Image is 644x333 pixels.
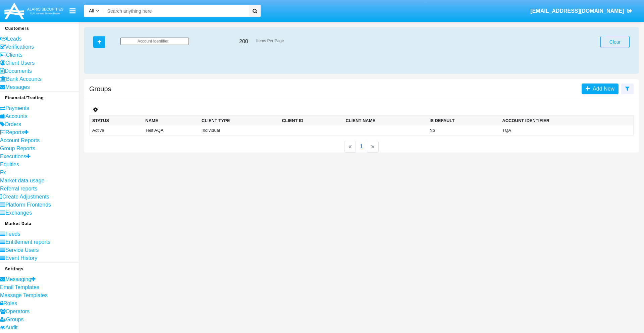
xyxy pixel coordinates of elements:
[499,115,625,125] th: Account Identifier
[143,125,199,135] td: Test AQA
[5,255,37,261] span: Event History
[6,317,23,322] span: Groups
[499,125,625,135] td: TQA
[582,84,619,94] a: Add New
[84,141,639,153] nav: paginator
[590,86,614,92] span: Add New
[427,125,499,135] td: No
[5,239,50,245] span: Entitlement reports
[279,115,343,125] th: Client ID
[5,231,20,237] span: Feeds
[5,60,35,66] span: Client Users
[199,115,279,125] th: Client Type
[256,38,284,43] span: Items Per Page
[530,8,624,14] span: [EMAIL_ADDRESS][DOMAIN_NAME]
[2,194,49,200] span: Create Adjustments
[89,8,94,13] span: All
[600,36,630,48] button: Clear
[427,115,499,125] th: Is Default
[7,36,22,42] span: Leads
[5,105,29,111] span: Payments
[3,1,64,21] img: Logo image
[5,44,34,50] span: Verifications
[527,2,636,20] a: [EMAIL_ADDRESS][DOMAIN_NAME]
[6,52,22,58] span: Clients
[143,115,199,125] th: Name
[356,141,367,152] a: 1
[5,68,32,74] span: Documents
[5,276,31,282] span: Messaging
[104,5,247,17] input: Search
[343,115,427,125] th: Client Name
[3,300,17,306] span: Roles
[199,125,279,135] td: Individual
[5,202,51,208] span: Platform Frontends
[239,39,248,44] span: 200
[5,84,30,90] span: Messages
[6,76,42,82] span: Bank Accounts
[90,125,143,135] td: Active
[5,210,32,216] span: Exchanges
[89,86,111,92] h5: Groups
[5,325,17,330] span: Audit
[6,309,30,314] span: Operators
[138,39,169,43] span: Account Identifier
[5,121,21,127] span: Orders
[5,247,39,253] span: Service Users
[90,115,143,125] th: Status
[5,129,24,135] span: Reports
[84,7,104,14] a: All
[5,113,28,119] span: Accounts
